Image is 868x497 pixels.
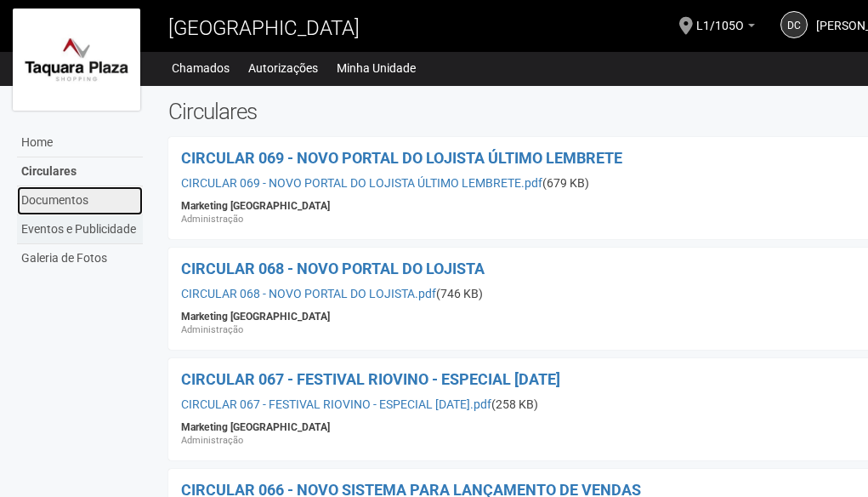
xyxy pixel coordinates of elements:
span: [GEOGRAPHIC_DATA] [168,16,360,40]
a: CIRCULAR 069 - NOVO PORTAL DO LOJISTA ÚLTIMO LEMBRETE.pdf [181,176,542,190]
img: logo.jpg [13,9,140,111]
a: CIRCULAR 067 - FESTIVAL RIOVINO - ESPECIAL [DATE].pdf [181,397,491,411]
a: Autorizações [248,56,318,80]
a: CIRCULAR 068 - NOVO PORTAL DO LOJISTA [181,260,485,277]
a: Minha Unidade [337,56,416,80]
span: L1/105O [696,3,744,32]
a: CIRCULAR 069 - NOVO PORTAL DO LOJISTA ÚLTIMO LEMBRETE [181,149,622,167]
a: Chamados [172,56,230,80]
a: Documentos [17,186,143,215]
a: Home [17,129,143,157]
a: Eventos e Publicidade [17,215,143,244]
a: Circulares [17,157,143,186]
a: CIRCULAR 068 - NOVO PORTAL DO LOJISTA.pdf [181,287,436,300]
h2: Circulares [168,99,727,124]
a: Galeria de Fotos [17,244,143,272]
a: DC [780,11,808,38]
a: L1/105O [696,21,755,35]
a: CIRCULAR 067 - FESTIVAL RIOVINO - ESPECIAL [DATE] [181,370,560,388]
